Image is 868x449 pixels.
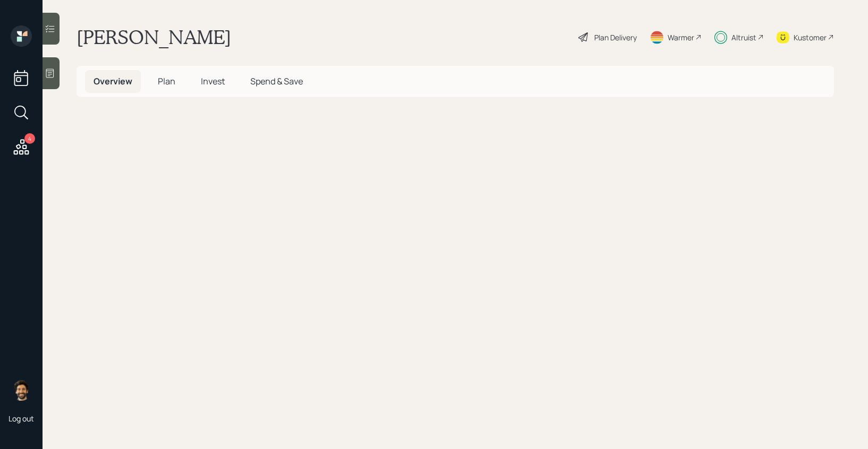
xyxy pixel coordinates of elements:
[77,25,231,49] h1: [PERSON_NAME]
[9,413,34,424] div: Log out
[24,133,35,144] div: 4
[731,32,756,43] div: Altruist
[594,32,637,43] div: Plan Delivery
[158,75,175,87] span: Plan
[250,75,303,87] span: Spend & Save
[201,75,225,87] span: Invest
[94,75,132,87] span: Overview
[668,32,694,43] div: Warmer
[11,379,32,401] img: eric-schwartz-headshot.png
[794,32,827,43] div: Kustomer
